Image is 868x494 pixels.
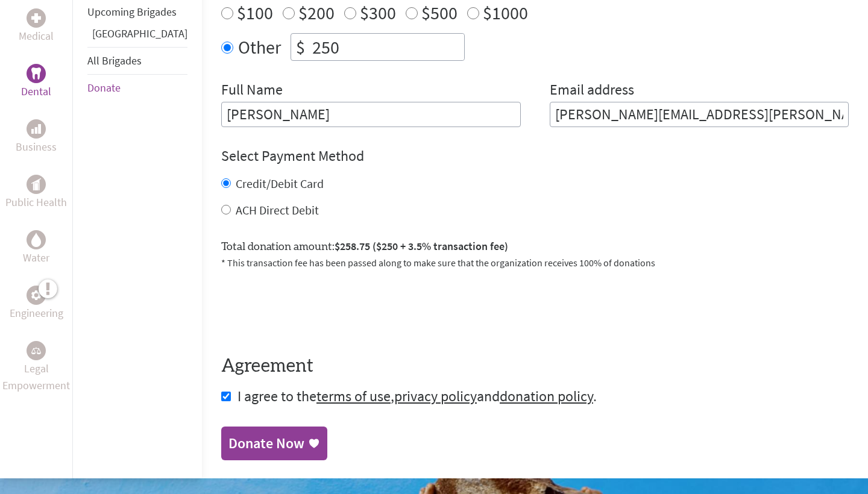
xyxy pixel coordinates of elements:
label: Full Name [221,80,283,102]
div: Legal Empowerment [27,341,46,360]
div: Public Health [27,175,46,194]
p: Water [23,249,49,266]
li: All Brigades [87,47,187,75]
p: Dental [21,83,51,100]
a: Donate Now [221,427,327,460]
h4: Select Payment Method [221,146,849,166]
label: $1000 [483,1,528,24]
p: Public Health [5,194,67,211]
a: MedicalMedical [19,8,54,45]
div: Dental [27,64,46,83]
label: Total donation amount: [221,238,508,255]
a: [GEOGRAPHIC_DATA] [92,27,187,40]
input: Enter Full Name [221,102,521,127]
img: Business [31,124,41,134]
a: Donate [87,81,121,95]
p: Medical [19,28,54,45]
label: Email address [550,80,634,102]
label: Credit/Debit Card [236,176,324,191]
label: $300 [360,1,396,24]
input: Your Email [550,102,849,127]
p: * This transaction fee has been passed along to make sure that the organization receives 100% of ... [221,255,849,270]
div: Engineering [27,286,46,305]
div: $ [291,34,310,60]
img: Dental [31,67,41,79]
span: $258.75 ($250 + 3.5% transaction fee) [335,239,508,253]
img: Legal Empowerment [31,347,41,354]
a: Public HealthPublic Health [5,175,67,211]
div: Business [27,119,46,139]
div: Donate Now [228,434,304,453]
label: $200 [298,1,335,24]
label: ACH Direct Debit [236,202,319,217]
div: Water [27,230,46,249]
span: I agree to the , and . [237,387,597,405]
h4: Agreement [221,355,849,377]
a: DentalDental [21,64,51,100]
img: Engineering [31,290,41,299]
a: BusinessBusiness [16,119,57,155]
p: Engineering [10,305,63,322]
a: EngineeringEngineering [10,286,63,322]
div: Medical [27,8,46,28]
a: privacy policy [394,387,477,405]
a: Legal EmpowermentLegal Empowerment [2,341,70,394]
iframe: reCAPTCHA [221,284,404,331]
a: terms of use [316,387,391,405]
label: Other [238,33,281,61]
label: $100 [237,1,273,24]
li: Donate [87,75,187,101]
a: WaterWater [23,230,49,266]
img: Medical [31,13,41,23]
input: Enter Amount [310,34,464,60]
a: donation policy [500,387,593,405]
label: $500 [421,1,458,24]
p: Legal Empowerment [2,360,70,394]
li: Panama [87,25,187,47]
img: Public Health [31,178,41,190]
img: Water [31,233,41,246]
a: All Brigades [87,54,142,67]
p: Business [16,139,57,155]
a: Upcoming Brigades [87,5,177,19]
